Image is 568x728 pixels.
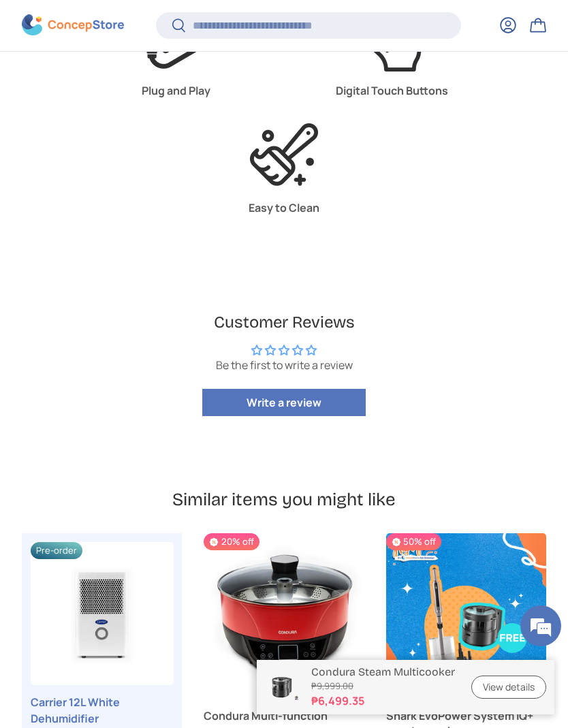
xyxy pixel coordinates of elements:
strong: Digital Touch Buttons [336,83,448,98]
span: 20% off [204,533,259,550]
img: condura-steam-multicooker-full-side-view-with-icc-sticker-concepstore [262,673,300,701]
p: Condura Steam Multicooker [311,665,455,678]
a: Shark EvoPower System IQ+ AED (CS851) [386,533,546,693]
span: Pre-order [31,542,82,559]
a: View details [471,676,546,699]
div: Minimize live chat window [223,7,256,39]
a: Condura Multi-function Hotpot [204,533,364,693]
div: Chat with us now [71,76,229,94]
h2: Similar items you might like [22,488,546,511]
a: Carrier 12L White Dehumidifier [31,542,174,685]
h2: Customer Reviews [33,311,535,334]
strong: ₱6,499.35 [311,693,455,709]
strong: Easy to Clean [249,200,319,215]
div: Be the first to write a review [33,358,535,373]
img: carrier-dehumidifier-12-liter-full-view-concepstore [31,542,174,685]
span: 50% off [386,533,441,550]
textarea: Type your message and hit 'Enter' [7,372,259,420]
span: We're online! [79,172,188,309]
img: ConcepStore [22,15,124,36]
strong: Plug and Play [142,83,210,98]
s: ₱9,999.00 [311,680,455,693]
a: Carrier 12L White Dehumidifier [31,694,174,727]
a: Write a review [202,389,366,416]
